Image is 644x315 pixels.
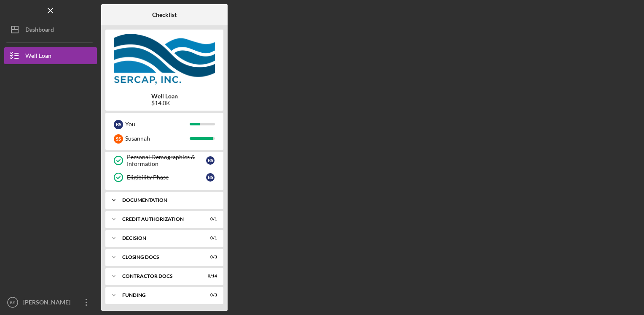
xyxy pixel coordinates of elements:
div: B S [206,156,215,165]
button: Dashboard [4,21,97,38]
div: Well Loan [25,47,51,66]
div: You [125,117,190,131]
a: Personal Demographics & InformationBS [110,152,219,169]
div: Eligibility Phase [127,174,206,181]
button: BS[PERSON_NAME] [4,294,97,311]
div: 0 / 1 [202,217,217,222]
b: Well Loan [151,93,178,100]
div: B S [114,120,123,129]
div: 0 / 3 [202,293,217,298]
div: CLOSING DOCS [122,255,196,260]
div: CREDIT AUTHORIZATION [122,217,196,222]
div: 0 / 1 [202,236,217,241]
div: Personal Demographics & Information [127,154,206,167]
b: Checklist [152,11,177,18]
div: Decision [122,236,196,241]
div: Documentation [122,198,213,203]
div: S S [114,134,123,144]
text: BS [10,300,16,305]
div: Contractor Docs [122,274,196,279]
div: 0 / 3 [202,255,217,260]
div: B S [206,173,215,182]
div: Funding [122,293,196,298]
div: $14.0K [151,100,178,106]
a: Eligibility PhaseBS [110,169,219,186]
div: [PERSON_NAME] [21,294,76,313]
div: Susannah [125,131,190,146]
button: Well Loan [4,47,97,64]
div: Dashboard [25,21,54,40]
img: Product logo [105,34,223,84]
div: 0 / 14 [202,274,217,279]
